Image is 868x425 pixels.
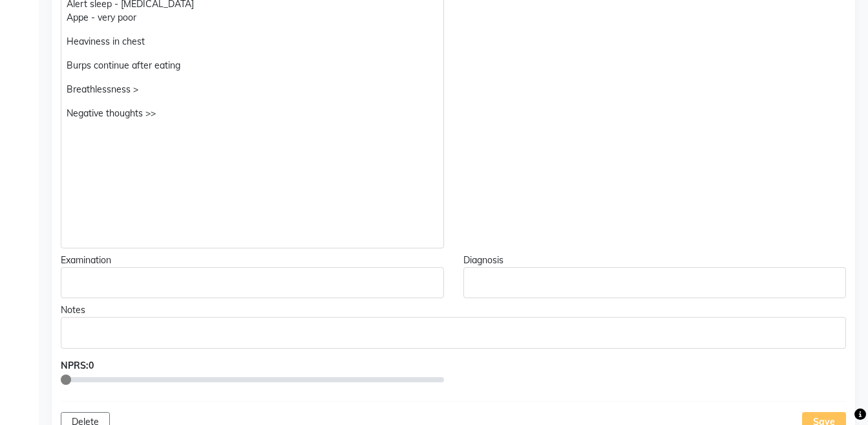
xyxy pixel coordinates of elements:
div: Notes [61,303,846,317]
div: Rich Text Editor, main [463,267,847,298]
p: Heaviness in chest [67,35,438,49]
span: 0 [89,360,94,371]
div: NPRS: [61,359,444,373]
p: Breathlessness > [67,83,438,96]
p: Negative thoughts >> [67,107,438,120]
div: Rich Text Editor, main [61,317,846,348]
p: Burps continue after eating [67,59,438,72]
div: Rich Text Editor, main [61,267,444,298]
div: Diagnosis [463,254,847,267]
div: Examination [61,254,444,267]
